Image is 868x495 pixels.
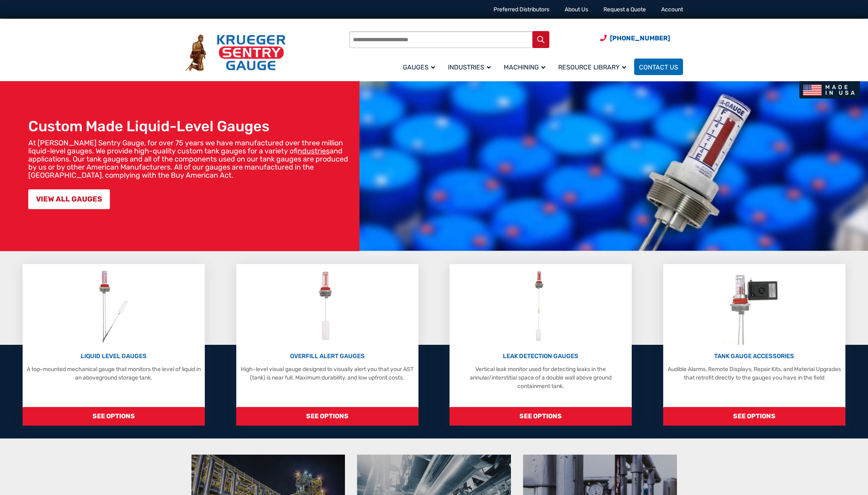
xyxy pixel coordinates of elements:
[558,63,626,71] span: Resource Library
[403,63,435,71] span: Gauges
[309,268,345,345] img: Overfill Alert Gauges
[298,147,330,155] a: industries
[565,6,588,13] a: About Us
[634,59,683,75] a: Contact Us
[722,268,787,345] img: Tank Gauge Accessories
[92,268,135,345] img: Liquid Level Gauges
[398,57,443,76] a: Gauges
[450,264,632,426] a: Leak Detection Gauges LEAK DETECTION GAUGES Vertical leak monitor used for detecting leaks in the...
[450,407,632,426] span: SEE OPTIONS
[499,57,553,76] a: Machining
[504,63,545,71] span: Machining
[454,365,628,390] p: Vertical leak monitor used for detecting leaks in the annular/interstitial space of a double wall...
[553,57,634,76] a: Resource Library
[359,81,868,251] img: bg_hero_bannerksentry
[448,63,491,71] span: Industries
[603,6,646,13] a: Request a Quote
[667,365,841,382] p: Audible Alarms, Remote Displays, Repair Kits, and Material Upgrades that retrofit directly to the...
[799,81,860,99] img: Made In USA
[600,33,670,43] a: Phone Number (920) 434-8860
[27,365,201,382] p: A top-mounted mechanical gauge that monitors the level of liquid in an aboveground storage tank.
[23,264,205,426] a: Liquid Level Gauges LIQUID LEVEL GAUGES A top-mounted mechanical gauge that monitors the level of...
[639,63,678,71] span: Contact Us
[494,6,549,13] a: Preferred Distributors
[28,139,355,179] p: At [PERSON_NAME] Sentry Gauge, for over 75 years we have manufactured over three million liquid-l...
[236,407,418,426] span: SEE OPTIONS
[23,407,205,426] span: SEE OPTIONS
[663,264,845,426] a: Tank Gauge Accessories TANK GAUGE ACCESSORIES Audible Alarms, Remote Displays, Repair Kits, and M...
[236,264,418,426] a: Overfill Alert Gauges OVERFILL ALERT GAUGES High-level visual gauge designed to visually alert yo...
[28,117,355,135] h1: Custom Made Liquid-Level Gauges
[661,6,683,13] a: Account
[240,365,414,382] p: High-level visual gauge designed to visually alert you that your AST (tank) is near full. Maximum...
[28,189,110,209] a: VIEW ALL GAUGES
[443,57,499,76] a: Industries
[240,352,414,361] p: OVERFILL ALERT GAUGES
[663,407,845,426] span: SEE OPTIONS
[27,352,201,361] p: LIQUID LEVEL GAUGES
[185,34,286,71] img: Krueger Sentry Gauge
[454,352,628,361] p: LEAK DETECTION GAUGES
[667,352,841,361] p: TANK GAUGE ACCESSORIES
[610,34,670,42] span: [PHONE_NUMBER]
[525,268,557,345] img: Leak Detection Gauges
